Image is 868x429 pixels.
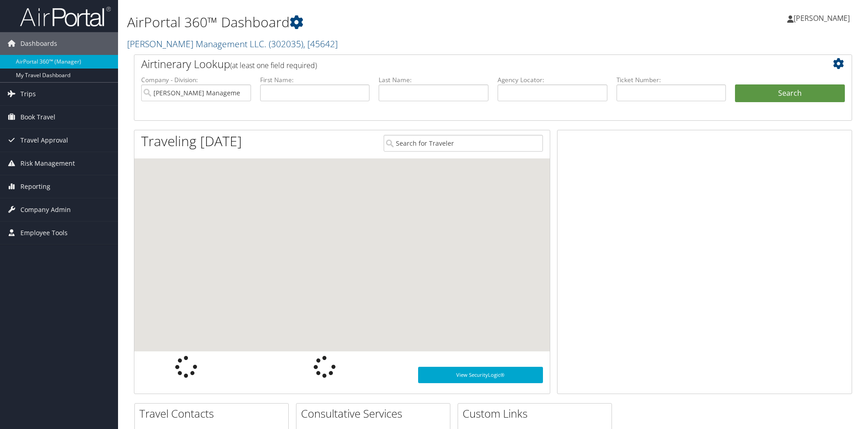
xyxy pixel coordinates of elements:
label: First Name: [260,75,370,84]
input: Search for Traveler [384,135,543,152]
h2: Travel Contacts [139,406,288,421]
h2: Airtinerary Lookup [141,56,785,72]
label: Agency Locator: [498,75,607,84]
a: View SecurityLogic® [418,367,543,383]
h1: Traveling [DATE] [141,132,242,151]
span: Dashboards [20,32,57,55]
span: Company Admin [20,198,71,221]
span: Employee Tools [20,222,68,244]
span: Trips [20,83,36,105]
h2: Custom Links [463,406,612,421]
span: (at least one field required) [230,60,317,70]
span: Risk Management [20,152,75,175]
a: [PERSON_NAME] Management LLC. [127,38,338,50]
h2: Consultative Services [301,406,450,421]
span: ( 302035 ) [269,38,303,50]
img: airportal-logo.png [20,6,111,27]
h1: AirPortal 360™ Dashboard [127,13,615,32]
button: Search [735,84,845,103]
label: Company - Division: [141,75,251,84]
label: Last Name: [379,75,488,84]
span: [PERSON_NAME] [794,13,850,23]
a: [PERSON_NAME] [787,5,859,32]
span: Reporting [20,175,50,198]
span: Travel Approval [20,129,68,152]
span: Book Travel [20,106,55,128]
label: Ticket Number: [616,75,726,84]
span: , [ 45642 ] [303,38,338,50]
